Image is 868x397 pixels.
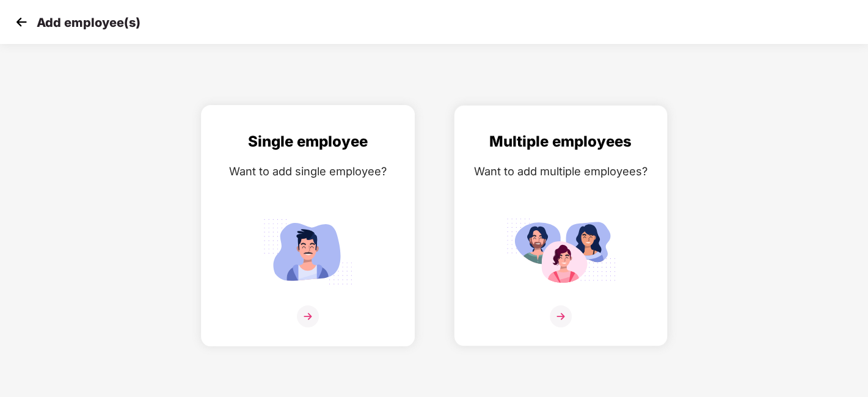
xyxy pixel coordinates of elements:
div: Want to add multiple employees? [467,162,655,180]
div: Single employee [214,130,402,153]
div: Want to add single employee? [214,162,402,180]
img: svg+xml;base64,PHN2ZyB4bWxucz0iaHR0cDovL3d3dy53My5vcmcvMjAwMC9zdmciIGlkPSJNdWx0aXBsZV9lbXBsb3llZS... [506,213,616,290]
img: svg+xml;base64,PHN2ZyB4bWxucz0iaHR0cDovL3d3dy53My5vcmcvMjAwMC9zdmciIHdpZHRoPSIzNiIgaGVpZ2h0PSIzNi... [550,305,572,327]
div: Multiple employees [467,130,655,153]
img: svg+xml;base64,PHN2ZyB4bWxucz0iaHR0cDovL3d3dy53My5vcmcvMjAwMC9zdmciIGlkPSJTaW5nbGVfZW1wbG95ZWUiIH... [253,213,363,290]
img: svg+xml;base64,PHN2ZyB4bWxucz0iaHR0cDovL3d3dy53My5vcmcvMjAwMC9zdmciIHdpZHRoPSIzNiIgaGVpZ2h0PSIzNi... [297,305,319,327]
img: svg+xml;base64,PHN2ZyB4bWxucz0iaHR0cDovL3d3dy53My5vcmcvMjAwMC9zdmciIHdpZHRoPSIzMCIgaGVpZ2h0PSIzMC... [12,13,31,31]
p: Add employee(s) [37,15,140,30]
